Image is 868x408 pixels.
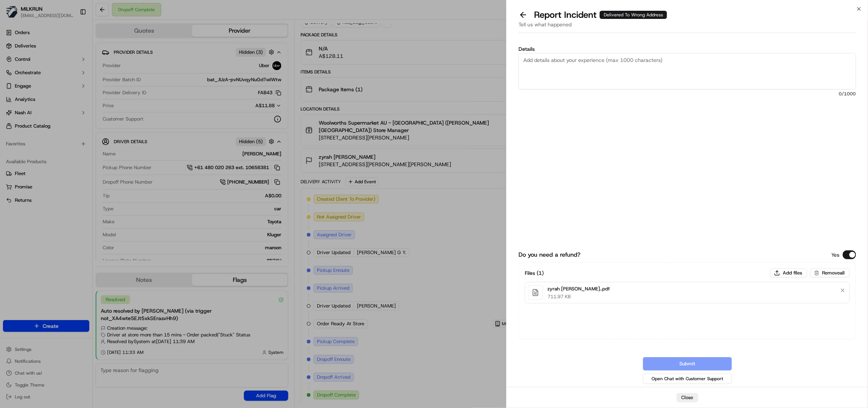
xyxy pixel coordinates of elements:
[534,9,667,21] p: Report Incident
[519,46,856,52] label: Details
[547,285,610,293] p: zyrah [PERSON_NAME]..pdf
[519,250,580,259] label: Do you need a refund?
[677,393,698,402] button: Close
[519,91,856,97] span: 0 /1000
[832,251,840,259] p: Yes
[810,269,850,277] button: Removeall
[525,269,544,277] h3: Files ( 1 )
[547,293,610,300] p: 711.97 KB
[600,11,667,19] div: Delivered To Wrong Address
[838,285,848,296] button: Remove file
[519,21,856,33] div: Tell us what happened
[770,269,807,277] button: Add files
[643,374,732,384] button: Open Chat with Customer Support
